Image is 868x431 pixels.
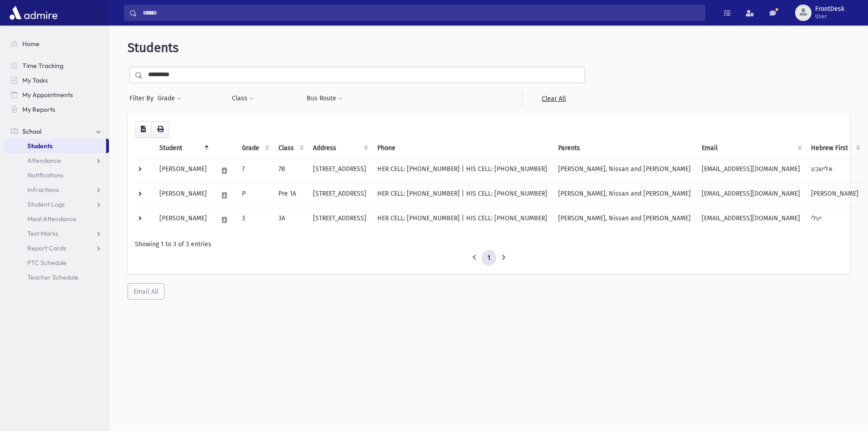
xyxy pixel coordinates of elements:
[22,40,40,48] span: Home
[154,183,212,208] td: [PERSON_NAME]
[806,183,864,208] td: [PERSON_NAME]
[135,121,152,138] button: CSV
[553,138,696,159] th: Parents
[4,197,109,212] a: Student Logs
[27,156,61,165] span: Attendance
[4,102,109,117] a: My Reports
[815,5,844,13] span: FrontDesk
[154,158,212,183] td: [PERSON_NAME]
[273,138,308,159] th: Class: activate to sort column ascending
[128,40,179,55] span: Students
[696,158,806,183] td: [EMAIL_ADDRESS][DOMAIN_NAME]
[236,183,273,208] td: P
[696,138,806,159] th: Email: activate to sort column ascending
[137,5,705,21] input: Search
[553,158,696,183] td: [PERSON_NAME], Nissan and [PERSON_NAME]
[372,208,553,232] td: HER CELL: [PHONE_NUMBER] | HIS CELL: [PHONE_NUMBER]
[4,255,109,270] a: PTC Schedule
[553,183,696,208] td: [PERSON_NAME], Nissan and [PERSON_NAME]
[308,183,372,208] td: [STREET_ADDRESS]
[696,183,806,208] td: [EMAIL_ADDRESS][DOMAIN_NAME]
[273,183,308,208] td: Pre 1A
[522,90,585,107] a: Clear All
[4,241,109,255] a: Report Cards
[4,139,106,153] a: Students
[231,90,254,107] button: Class
[4,124,109,139] a: School
[27,244,66,252] span: Report Cards
[22,76,48,84] span: My Tasks
[154,208,212,232] td: [PERSON_NAME]
[308,158,372,183] td: [STREET_ADDRESS]
[273,208,308,232] td: 3A
[22,127,41,135] span: School
[806,208,864,232] td: יעלי
[308,208,372,232] td: [STREET_ADDRESS]
[7,4,60,22] img: AdmirePro
[372,158,553,183] td: HER CELL: [PHONE_NUMBER] | HIS CELL: [PHONE_NUMBER]
[372,138,553,159] th: Phone
[815,13,844,20] span: User
[27,229,58,238] span: Test Marks
[553,208,696,232] td: [PERSON_NAME], Nissan and [PERSON_NAME]
[236,138,273,159] th: Grade: activate to sort column ascending
[154,138,212,159] th: Student: activate to sort column descending
[128,283,164,300] button: Email All
[22,105,55,114] span: My Reports
[308,138,372,159] th: Address: activate to sort column ascending
[696,208,806,232] td: [EMAIL_ADDRESS][DOMAIN_NAME]
[135,239,842,249] div: Showing 1 to 3 of 3 entries
[4,182,109,197] a: Infractions
[27,186,59,194] span: Infractions
[4,36,109,51] a: Home
[273,158,308,183] td: 7B
[27,200,65,208] span: Student Logs
[27,259,67,267] span: PTC Schedule
[129,93,157,103] span: Filter By
[4,212,109,226] a: Meal Attendance
[22,62,63,70] span: Time Tracking
[4,88,109,102] a: My Appointments
[806,138,864,159] th: Hebrew First: activate to sort column ascending
[306,90,343,107] button: Bus Route
[236,208,273,232] td: 3
[27,215,77,223] span: Meal Attendance
[806,158,864,183] td: אלישבע
[157,90,182,107] button: Grade
[27,142,52,150] span: Students
[4,270,109,285] a: Teacher Schedule
[27,171,63,179] span: Notifications
[22,91,73,99] span: My Appointments
[4,58,109,73] a: Time Tracking
[4,226,109,241] a: Test Marks
[482,250,496,266] a: 1
[372,183,553,208] td: HER CELL: [PHONE_NUMBER] | HIS CELL: [PHONE_NUMBER]
[4,168,109,182] a: Notifications
[27,273,78,281] span: Teacher Schedule
[151,121,169,138] button: Print
[4,153,109,168] a: Attendance
[236,158,273,183] td: 7
[4,73,109,88] a: My Tasks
